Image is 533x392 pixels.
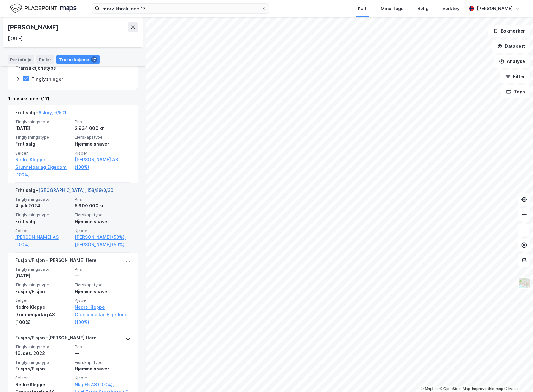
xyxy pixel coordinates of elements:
span: Eierskapstype [75,135,130,140]
span: Selger [15,150,71,156]
div: Nedre Kleppe Grunneigarlag AS (100%) [15,303,71,326]
div: 2 934 000 kr [75,124,130,132]
span: Selger [15,228,71,233]
a: [PERSON_NAME] (50%), [75,233,130,241]
div: Hjemmelshaver [75,288,130,295]
div: Kart [358,5,367,12]
div: Roller [36,55,54,64]
button: Analyse [494,55,530,68]
div: 5 900 000 kr [75,202,130,210]
div: Fusjon/Fisjon [15,365,71,373]
div: — [75,350,130,357]
span: Eierskapstype [75,212,130,218]
a: Nedre Kleppe Grunneigarlag Eigedom (100%) [15,156,71,179]
a: [GEOGRAPHIC_DATA], 158/89/0/30 [38,187,113,193]
span: Kjøper [75,375,130,381]
div: — [75,272,130,280]
img: logo.f888ab2527a4732fd821a326f86c7f29.svg [10,3,77,14]
span: Tinglysningstype [15,135,71,140]
div: 16. des. 2022 [15,350,71,357]
div: [DATE] [8,35,22,42]
span: Pris [75,119,130,124]
div: Bolig [417,5,428,12]
div: Transaksjoner [56,55,100,64]
span: Kjøper [75,228,130,233]
span: Tinglysningsdato [15,119,71,124]
div: Hjemmelshaver [75,218,130,225]
span: Tinglysningstype [15,282,71,288]
div: Transaksjonstype [16,64,56,72]
div: Fritt salg [15,218,71,225]
div: [DATE] [15,272,71,280]
a: Mapbox [421,387,438,391]
a: Askøy, 9/501 [38,110,66,115]
div: [PERSON_NAME] [8,22,60,32]
span: Tinglysningstype [15,360,71,365]
input: Søk på adresse, matrikkel, gårdeiere, leietakere eller personer [100,4,261,13]
div: Verktøy [442,5,460,12]
a: Nedre Kleppe Grunneigarlag Eigedom (100%) [75,303,130,326]
a: OpenStreetMap [440,387,470,391]
a: [PERSON_NAME] AS (100%) [15,233,71,249]
span: Tinglysningstype [15,212,71,218]
span: Tinglysningsdato [15,344,71,350]
a: [PERSON_NAME] (50%) [75,241,130,249]
span: Selger [15,375,71,381]
div: 17 [91,56,97,63]
div: Fritt salg [15,140,71,148]
div: Fritt salg - [15,109,66,119]
div: Mine Tags [381,5,403,12]
a: Nkg F5 AS (100%), [75,381,130,389]
span: Kjøper [75,150,130,156]
iframe: Chat Widget [501,362,533,392]
button: Tags [501,85,530,98]
button: Filter [500,70,530,83]
span: Selger [15,298,71,303]
div: Kontrollprogram for chat [501,362,533,392]
span: Tinglysningsdato [15,267,71,272]
span: Eierskapstype [75,282,130,288]
div: [PERSON_NAME] [477,5,513,12]
div: Hjemmelshaver [75,140,130,148]
span: Tinglysningsdato [15,197,71,202]
div: Portefølje [8,55,34,64]
div: Tinglysninger [31,76,63,82]
button: Datasett [492,40,530,53]
div: Fritt salg - [15,187,113,197]
button: Bokmerker [488,25,530,37]
img: Z [518,277,530,289]
div: Fusjon/Fisjon - [PERSON_NAME] flere [15,256,97,267]
div: 4. juli 2024 [15,202,71,210]
span: Pris [75,267,130,272]
span: Pris [75,197,130,202]
div: Fusjon/Fisjon - [PERSON_NAME] flere [15,334,97,344]
span: Pris [75,344,130,350]
div: Transaksjoner (17) [8,95,138,103]
div: [DATE] [15,124,71,132]
span: Kjøper [75,298,130,303]
a: Improve this map [472,387,503,391]
a: [PERSON_NAME] AS (100%) [75,156,130,171]
div: Fusjon/Fisjon [15,288,71,295]
span: Eierskapstype [75,360,130,365]
div: Hjemmelshaver [75,365,130,373]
